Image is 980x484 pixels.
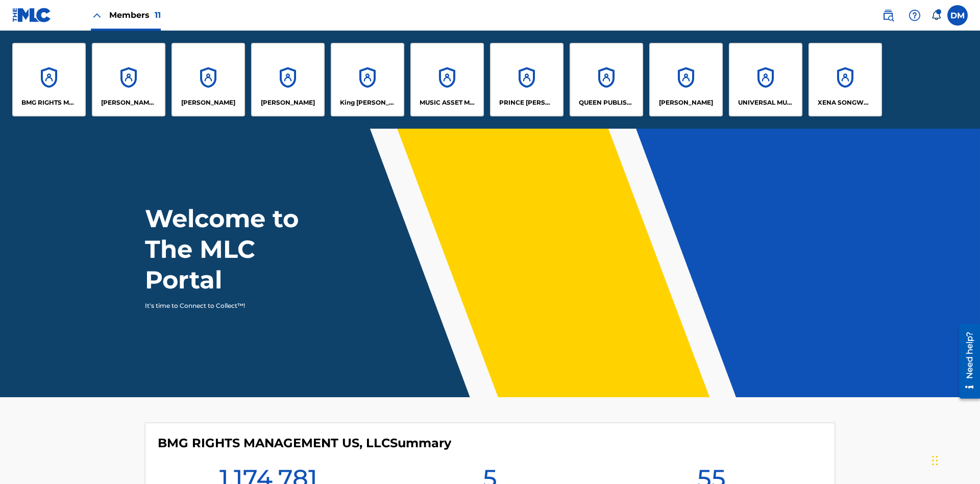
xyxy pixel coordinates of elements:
p: QUEEN PUBLISHA [579,98,634,107]
p: MUSIC ASSET MANAGEMENT (MAM) [420,98,475,107]
a: AccountsUNIVERSAL MUSIC PUB GROUP [729,43,802,116]
img: Close [91,9,103,21]
span: Members [109,9,161,21]
p: RONALD MCTESTERSON [659,98,713,107]
p: ELVIS COSTELLO [181,98,235,107]
img: help [909,9,921,21]
div: Help [904,5,925,26]
p: BMG RIGHTS MANAGEMENT US, LLC [21,98,77,107]
img: search [882,9,894,21]
a: Accounts[PERSON_NAME] SONGWRITER [92,43,165,116]
a: AccountsMUSIC ASSET MANAGEMENT (MAM) [410,43,484,116]
p: EYAMA MCSINGER [261,98,315,107]
p: CLEO SONGWRITER [101,98,157,107]
p: King McTesterson [340,98,396,107]
p: XENA SONGWRITER [818,98,873,107]
iframe: Chat Widget [929,435,980,484]
span: 11 [155,10,161,20]
p: UNIVERSAL MUSIC PUB GROUP [738,98,794,107]
a: AccountsPRINCE [PERSON_NAME] [490,43,563,116]
h1: Welcome to The MLC Portal [145,203,336,295]
a: Accounts[PERSON_NAME] [649,43,723,116]
a: AccountsQUEEN PUBLISHA [570,43,643,116]
a: AccountsBMG RIGHTS MANAGEMENT US, LLC [12,43,86,116]
p: PRINCE MCTESTERSON [499,98,555,107]
div: Notifications [931,10,941,20]
a: Accounts[PERSON_NAME] [251,43,325,116]
a: AccountsKing [PERSON_NAME] [331,43,404,116]
a: Accounts[PERSON_NAME] [171,43,245,116]
div: Drag [932,445,938,476]
img: MLC Logo [12,8,52,22]
a: Public Search [878,5,898,26]
a: AccountsXENA SONGWRITER [808,43,882,116]
p: It's time to Connect to Collect™! [145,301,322,310]
iframe: Resource Center [951,320,980,404]
h4: BMG RIGHTS MANAGEMENT US, LLC [158,435,451,451]
div: User Menu [947,5,968,26]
